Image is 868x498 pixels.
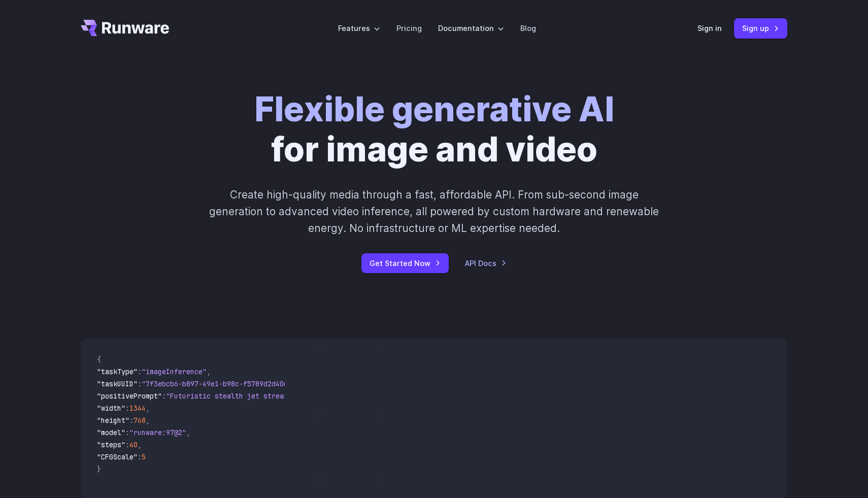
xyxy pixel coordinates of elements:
span: "height" [97,416,129,425]
span: , [138,440,142,449]
span: : [125,428,129,437]
span: : [129,416,133,425]
label: Features [338,22,380,34]
a: Blog [520,22,536,34]
span: , [207,367,211,376]
span: : [125,440,129,449]
p: Create high-quality media through a fast, affordable API. From sub-second image generation to adv... [208,186,660,237]
span: "positivePrompt" [97,391,162,401]
span: : [162,391,166,401]
h1: for image and video [254,89,614,170]
span: "taskType" [97,367,138,376]
span: , [186,428,190,437]
span: : [138,379,142,388]
span: "Futuristic stealth jet streaking through a neon-lit cityscape with glowing purple exhaust" [166,391,536,401]
span: 1344 [129,404,146,413]
span: , [146,416,150,425]
a: Get Started Now [361,253,449,273]
a: Pricing [396,22,422,34]
span: "CFGScale" [97,452,138,461]
a: Sign in [697,22,722,34]
a: API Docs [465,257,507,269]
span: , [146,404,150,413]
a: Go to / [81,20,169,36]
span: : [125,404,129,413]
span: "model" [97,428,125,437]
span: : [138,367,142,376]
span: 5 [142,452,146,461]
span: "width" [97,404,125,413]
label: Documentation [438,22,504,34]
span: : [138,452,142,461]
span: } [97,464,101,474]
span: 40 [129,440,138,449]
span: "imageInference" [142,367,207,376]
span: 768 [133,416,146,425]
a: Sign up [734,18,787,38]
span: "taskUUID" [97,379,138,388]
span: "runware:97@2" [129,428,186,437]
span: "7f3ebcb6-b897-49e1-b98c-f5789d2d40d7" [142,379,296,388]
span: { [97,355,101,364]
strong: Flexible generative AI [254,89,614,129]
span: "steps" [97,440,125,449]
